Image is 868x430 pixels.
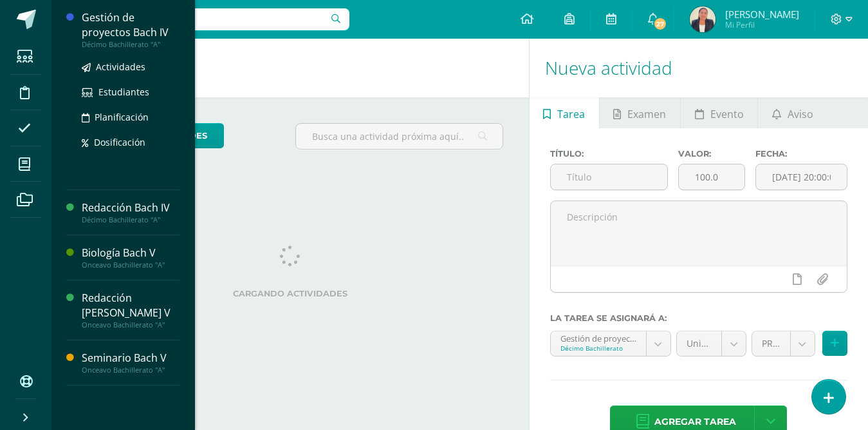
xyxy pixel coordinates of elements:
[551,331,670,356] a: Gestión de proyectos Bach IV 'A'Décimo Bachillerato
[94,136,145,148] span: Dosificación
[82,260,180,269] div: Onceavo Bachillerato "A"
[710,99,744,130] span: Evento
[550,149,668,159] label: Título:
[557,99,585,130] span: Tarea
[82,59,180,74] a: Actividades
[677,331,746,356] a: Unidad 4
[82,200,180,224] a: Redacción Bach IVDécimo Bachillerato "A"
[82,84,180,99] a: Estudiantes
[60,8,349,30] input: Busca un usuario...
[627,99,666,130] span: Examen
[296,124,503,149] input: Busca una actividad próxima aquí...
[82,246,180,260] div: Biología Bach V
[560,344,636,353] div: Décimo Bachillerato
[82,351,180,366] div: Seminario Bach V
[96,61,145,73] span: Actividades
[82,291,180,320] div: Redacción [PERSON_NAME] V
[82,200,180,215] div: Redacción Bach IV
[82,10,180,49] a: Gestión de proyectos Bach IVDécimo Bachillerato "A"
[678,149,745,159] label: Valor:
[550,313,847,323] label: La tarea se asignará a:
[82,366,180,375] div: Onceavo Bachillerato "A"
[560,331,636,344] div: Gestión de proyectos Bach IV 'A'
[530,97,599,128] a: Tarea
[77,289,503,298] label: Cargando actividades
[82,10,180,40] div: Gestión de proyectos Bach IV
[755,149,847,159] label: Fecha:
[679,164,744,190] input: Puntos máximos
[95,111,149,123] span: Planificación
[600,97,680,128] a: Examen
[82,351,180,375] a: Seminario Bach VOnceavo Bachillerato "A"
[653,17,667,31] span: 27
[758,97,827,128] a: Aviso
[82,110,180,124] a: Planificación
[788,99,813,130] span: Aviso
[82,40,180,49] div: Décimo Bachillerato "A"
[752,331,815,356] a: PROYECTO FINAL (20.0%)
[82,135,180,150] a: Dosificación
[687,331,712,356] span: Unidad 4
[690,6,716,32] img: 8bc7430e3f8928aa100dcf47602cf1d2.png
[725,8,799,21] span: [PERSON_NAME]
[67,39,513,97] h1: Actividades
[551,164,667,190] input: Título
[681,97,757,128] a: Evento
[98,86,149,98] span: Estudiantes
[82,291,180,329] a: Redacción [PERSON_NAME] VOnceavo Bachillerato "A"
[756,164,847,190] input: Fecha de entrega
[725,19,799,30] span: Mi Perfil
[82,215,180,224] div: Décimo Bachillerato "A"
[545,39,853,97] h1: Nueva actividad
[82,320,180,329] div: Onceavo Bachillerato "A"
[82,246,180,269] a: Biología Bach VOnceavo Bachillerato "A"
[762,331,780,356] span: PROYECTO FINAL (20.0%)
